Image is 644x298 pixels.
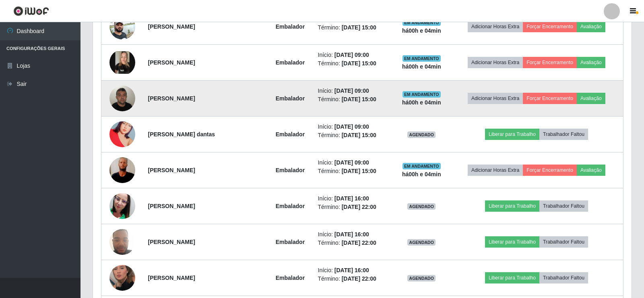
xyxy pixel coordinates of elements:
time: [DATE] 22:00 [342,240,376,246]
img: 1694719722854.jpeg [109,225,135,259]
li: Término: [318,167,388,175]
li: Início: [318,51,388,59]
button: Adicionar Horas Extra [468,21,523,32]
span: EM ANDAMENTO [402,91,441,98]
strong: há 00 h e 04 min [402,99,441,106]
img: 1691680846628.jpeg [109,183,135,229]
span: AGENDADO [407,203,436,210]
strong: [PERSON_NAME] dantas [148,131,215,138]
li: Início: [318,266,388,275]
span: EM ANDAMENTO [402,19,441,26]
time: [DATE] 09:00 [334,123,369,130]
strong: há 00 h e 04 min [402,27,441,34]
button: Adicionar Horas Extra [468,57,523,68]
button: Trabalhador Faltou [539,272,588,283]
strong: Embalador [276,203,305,209]
time: [DATE] 15:00 [342,60,376,67]
time: [DATE] 22:00 [342,275,376,282]
button: Forçar Encerramento [523,21,577,32]
strong: Embalador [276,167,305,173]
span: AGENDADO [407,275,436,281]
li: Término: [318,23,388,32]
li: Término: [318,131,388,140]
button: Liberar para Trabalho [485,272,539,283]
li: Início: [318,230,388,239]
strong: [PERSON_NAME] [148,275,195,281]
button: Liberar para Trabalho [485,236,539,248]
img: CoreUI Logo [13,6,49,16]
img: 1718807119279.jpeg [109,111,135,157]
button: Trabalhador Faltou [539,129,588,140]
strong: [PERSON_NAME] [148,167,195,173]
button: Liberar para Trabalho [485,129,539,140]
button: Avaliação [577,165,605,176]
li: Término: [318,203,388,211]
li: Início: [318,194,388,203]
strong: [PERSON_NAME] [148,59,195,66]
button: Adicionar Horas Extra [468,93,523,104]
time: [DATE] 15:00 [342,24,376,31]
img: 1751591398028.jpeg [109,142,135,199]
button: Adicionar Horas Extra [468,165,523,176]
span: EM ANDAMENTO [402,55,441,62]
strong: Embalador [276,23,305,30]
strong: [PERSON_NAME] [148,95,195,102]
strong: Embalador [276,275,305,281]
img: 1702417487415.jpeg [109,9,135,44]
img: 1714957062897.jpeg [109,81,135,115]
time: [DATE] 09:00 [334,88,369,94]
time: [DATE] 15:00 [342,132,376,138]
button: Trabalhador Faltou [539,200,588,212]
li: Início: [318,123,388,131]
span: AGENDADO [407,239,436,246]
strong: Embalador [276,131,305,138]
button: Forçar Encerramento [523,93,577,104]
img: 1732929504473.jpeg [109,51,135,74]
time: [DATE] 15:00 [342,96,376,102]
button: Forçar Encerramento [523,57,577,68]
li: Término: [318,239,388,247]
time: [DATE] 15:00 [342,168,376,174]
time: [DATE] 16:00 [334,267,369,273]
time: [DATE] 09:00 [334,159,369,166]
button: Avaliação [577,93,605,104]
li: Início: [318,158,388,167]
strong: Embalador [276,59,305,66]
button: Forçar Encerramento [523,165,577,176]
strong: Embalador [276,95,305,102]
button: Trabalhador Faltou [539,236,588,248]
time: [DATE] 22:00 [342,204,376,210]
button: Avaliação [577,57,605,68]
li: Término: [318,59,388,68]
span: EM ANDAMENTO [402,163,441,169]
li: Início: [318,87,388,95]
time: [DATE] 09:00 [334,52,369,58]
strong: há 00 h e 04 min [402,171,441,177]
button: Avaliação [577,21,605,32]
button: Liberar para Trabalho [485,200,539,212]
strong: Embalador [276,239,305,245]
span: AGENDADO [407,131,436,138]
strong: há 00 h e 04 min [402,63,441,70]
time: [DATE] 16:00 [334,195,369,202]
strong: [PERSON_NAME] [148,239,195,245]
time: [DATE] 16:00 [334,231,369,238]
li: Término: [318,95,388,104]
strong: [PERSON_NAME] [148,23,195,30]
li: Término: [318,275,388,283]
strong: [PERSON_NAME] [148,203,195,209]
